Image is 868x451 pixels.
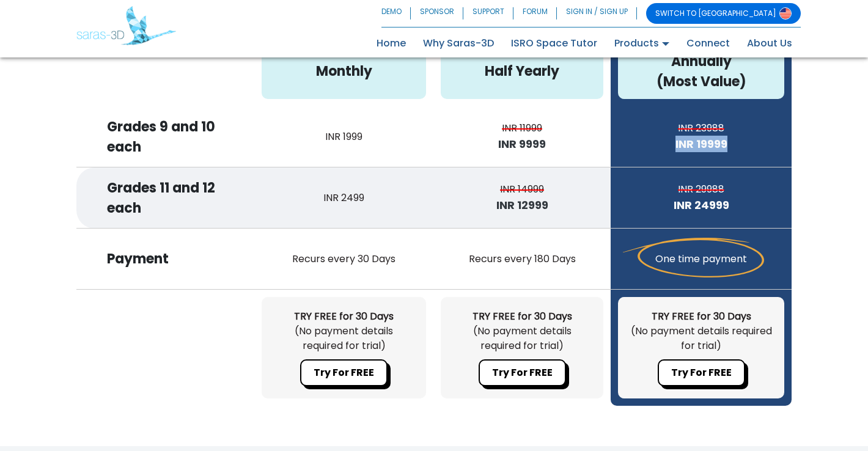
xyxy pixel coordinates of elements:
[441,136,603,152] p: INR 9999
[411,3,463,24] a: SPONSOR
[76,167,254,229] td: Grades 11 and 12 each
[500,182,544,197] strike: INR 14999
[738,34,801,53] a: About Us
[502,121,542,136] strike: INR 11999
[441,44,603,99] div: Half Yearly
[262,130,426,144] p: INR 1999
[606,34,678,53] a: Products
[618,252,784,266] p: One time payment
[623,238,764,277] img: yello line
[463,3,513,24] a: SUPPORT
[274,324,414,353] p: (No payment details required for trial)
[557,3,637,24] a: SIGN IN / SIGN UP
[618,44,784,99] div: Annually (Most Value)
[294,309,394,323] b: TRY FREE for 30 Days
[618,136,784,152] p: INR 19999
[779,7,792,20] img: Switch to USA
[473,309,572,323] b: TRY FREE for 30 Days
[300,359,388,386] button: Try For FREE
[76,229,254,290] td: Payment
[678,182,724,197] strike: INR 29988
[502,34,606,53] a: ISRO Space Tutor
[658,359,745,386] button: Try For FREE
[678,34,738,53] a: Connect
[630,324,772,353] p: (No payment details required for trial)
[513,3,557,24] a: FORUM
[618,197,784,213] p: INR 24999
[262,44,426,99] div: Monthly
[262,191,426,205] p: INR 2499
[76,106,254,167] td: Grades 9 and 10 each
[453,324,591,353] p: (No payment details required for trial)
[414,34,502,53] a: Why Saras-3D
[76,6,176,45] img: Saras 3D
[678,121,724,136] strike: INR 23988
[368,34,414,53] a: Home
[479,359,566,386] button: Try For FREE
[652,309,751,323] b: TRY FREE for 30 Days
[441,197,603,213] p: INR 12999
[262,252,426,266] p: Recurs every 30 Days
[381,3,411,24] a: DEMO
[646,3,801,24] a: SWITCH TO [GEOGRAPHIC_DATA]
[441,252,603,266] p: Recurs every 180 Days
